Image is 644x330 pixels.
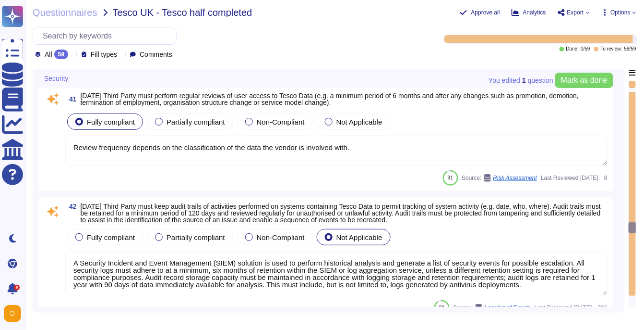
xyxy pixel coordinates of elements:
[140,51,172,58] span: Comments
[624,47,636,51] span: 58 / 59
[87,233,135,241] span: Fully compliant
[485,305,531,311] span: Logging of Events
[113,8,252,17] span: Tesco UK - Tesco half completed
[4,305,21,322] img: user
[14,285,20,291] div: 9
[596,305,608,311] span: 266
[167,118,225,126] span: Partially compliant
[336,118,382,126] span: Not Applicable
[567,10,584,15] span: Export
[33,8,97,17] span: Questionnaires
[65,251,608,295] textarea: A Security Incident and Event Management (SIEM) solution is used to perform historical analysis a...
[602,175,608,181] span: 8
[2,303,28,324] button: user
[523,10,546,15] span: Analytics
[336,233,382,241] span: Not Applicable
[535,305,592,311] span: Last Reviewed [DATE]
[45,51,52,58] span: All
[91,51,117,58] span: Fill types
[493,175,537,181] span: Risk Assessment
[257,233,305,241] span: Non-Compliant
[257,118,305,126] span: Non-Compliant
[81,92,579,106] span: [DATE] Third Party must perform regular reviews of user access to Tesco Data (e.g. a minimum peri...
[65,203,77,210] span: 42
[81,203,601,224] span: [DATE] Third Party must keep audit trails of activities performed on systems containing Tesco Dat...
[65,136,608,165] textarea: Review frequency depends on the classification of the data the vendor is involved with.
[87,118,135,126] span: Fully compliant
[561,76,608,84] span: Mark as done
[611,10,631,15] span: Options
[471,10,500,15] span: Approve all
[489,77,553,84] span: You edited question
[512,9,546,16] button: Analytics
[522,77,526,84] b: 1
[38,27,176,44] input: Search by keywords
[555,73,613,88] button: Mark as done
[460,9,500,16] button: Approve all
[601,47,622,51] span: To review:
[462,174,537,182] span: Source:
[581,47,590,51] span: 0 / 59
[65,96,77,102] span: 41
[566,47,579,51] span: Done:
[44,75,69,82] span: Security
[167,233,225,241] span: Partially compliant
[439,305,444,310] span: 89
[54,50,68,59] div: 59
[448,175,453,180] span: 91
[453,304,531,312] span: Source:
[541,175,598,181] span: Last Reviewed [DATE]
